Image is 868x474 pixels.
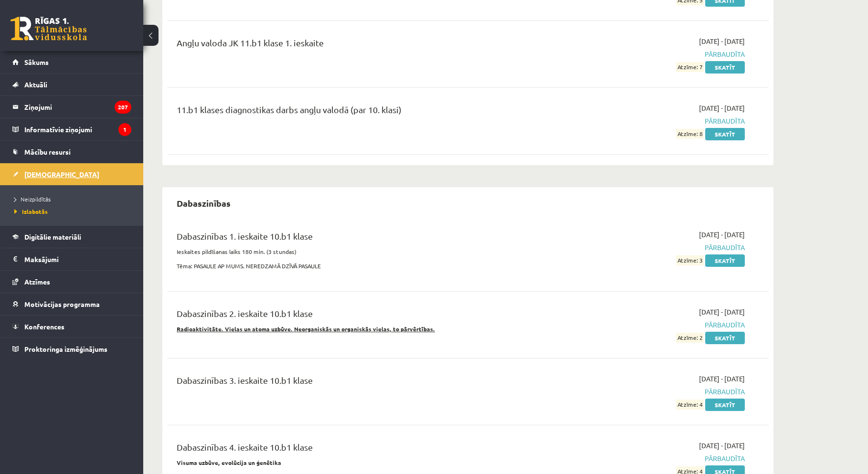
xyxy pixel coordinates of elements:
[177,374,550,391] div: Dabaszinības 3. ieskaite 10.b1 klase
[177,36,550,54] div: Angļu valoda JK 11.b1 klase 1. ieskaite
[24,170,99,179] span: [DEMOGRAPHIC_DATA]
[12,141,131,163] a: Mācību resursi
[14,195,134,203] a: Neizpildītās
[676,400,704,410] span: Atzīme: 4
[676,255,704,265] span: Atzīme: 3
[24,277,50,286] span: Atzīmes
[12,96,131,118] a: Ziņojumi207
[24,248,131,270] legend: Maksājumi
[24,147,71,156] span: Mācību resursi
[12,51,131,73] a: Sākums
[676,62,704,72] span: Atzīme: 7
[12,338,131,360] a: Proktoringa izmēģinājums
[565,116,745,126] span: Pārbaudīta
[24,58,49,66] span: Sākums
[24,118,131,140] legend: Informatīvie ziņojumi
[699,374,745,384] span: [DATE] - [DATE]
[177,103,550,121] div: 11.b1 klases diagnostikas darbs angļu valodā (par 10. klasi)
[699,307,745,317] span: [DATE] - [DATE]
[12,248,131,270] a: Maksājumi
[24,232,81,241] span: Digitālie materiāli
[565,242,745,253] span: Pārbaudīta
[676,129,704,139] span: Atzīme: 8
[565,453,745,463] span: Pārbaudīta
[177,441,550,458] div: Dabaszinības 4. ieskaite 10.b1 klase
[705,332,745,344] a: Skatīt
[118,123,131,136] i: 1
[565,49,745,59] span: Pārbaudīta
[565,320,745,330] span: Pārbaudīta
[699,441,745,451] span: [DATE] - [DATE]
[705,399,745,411] a: Skatīt
[24,96,131,118] legend: Ziņojumi
[24,300,100,308] span: Motivācijas programma
[565,387,745,397] span: Pārbaudīta
[177,262,550,270] p: Tēma: PASAULE AP MUMS. NEREDZAMĀ DZĪVĀ PASAULE
[167,192,240,214] h2: Dabaszinības
[12,293,131,315] a: Motivācijas programma
[699,230,745,240] span: [DATE] - [DATE]
[12,226,131,248] a: Digitālie materiāli
[699,103,745,113] span: [DATE] - [DATE]
[177,459,281,466] strong: Visuma uzbūve, evolūcija un ģenētika
[14,207,134,216] a: Izlabotās
[12,271,131,293] a: Atzīmes
[177,307,550,325] div: Dabaszinības 2. ieskaite 10.b1 klase
[24,345,107,353] span: Proktoringa izmēģinājums
[24,80,47,89] span: Aktuāli
[177,230,550,247] div: Dabaszinības 1. ieskaite 10.b1 klase
[705,128,745,140] a: Skatīt
[699,36,745,46] span: [DATE] - [DATE]
[115,101,131,114] i: 207
[12,118,131,140] a: Informatīvie ziņojumi1
[12,163,131,185] a: [DEMOGRAPHIC_DATA]
[12,316,131,337] a: Konferences
[705,61,745,74] a: Skatīt
[676,333,704,343] span: Atzīme: 2
[12,74,131,95] a: Aktuāli
[24,322,64,331] span: Konferences
[177,247,550,256] p: Ieskaites pildīšanas laiks 180 min. (3 stundas)
[14,208,48,215] span: Izlabotās
[177,325,435,333] u: Radioaktivitāte. Vielas un atoma uzbūve. Neorganiskās un organiskās vielas, to pārvērtības.
[14,195,51,203] span: Neizpildītās
[11,17,87,41] a: Rīgas 1. Tālmācības vidusskola
[705,254,745,267] a: Skatīt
